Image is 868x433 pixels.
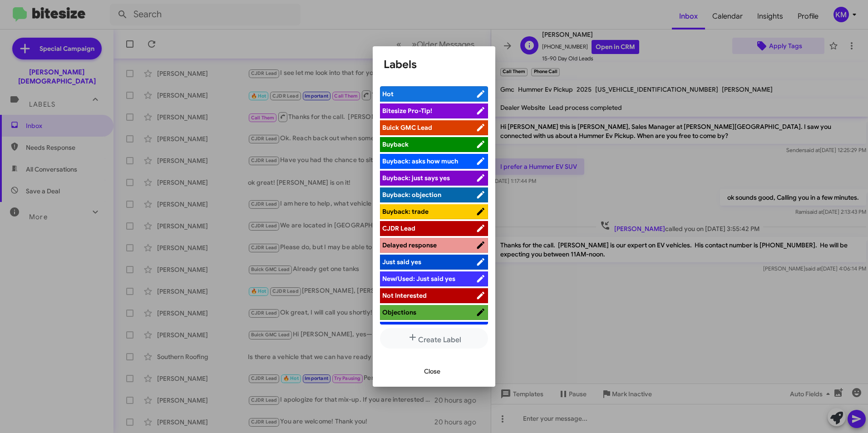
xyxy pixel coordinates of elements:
span: CJDR Lead [382,224,415,232]
button: Create Label [380,328,488,349]
span: Just said yes [382,258,421,266]
span: Hot [382,90,394,98]
span: Buyback [382,140,409,148]
span: Bitesize Pro-Tip! [382,107,432,115]
span: Delayed response [382,241,437,249]
span: Buyback: trade [382,207,429,216]
span: Buick GMC Lead [382,123,432,132]
h1: Labels [384,57,484,72]
span: New/Used: Just said yes [382,275,455,283]
span: Buyback: asks how much [382,157,458,165]
span: Objections [382,308,416,316]
span: Close [424,363,440,379]
span: Not Interested [382,291,427,300]
button: Close [417,363,448,379]
span: Buyback: just says yes [382,174,450,182]
span: Buyback: objection [382,191,441,199]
